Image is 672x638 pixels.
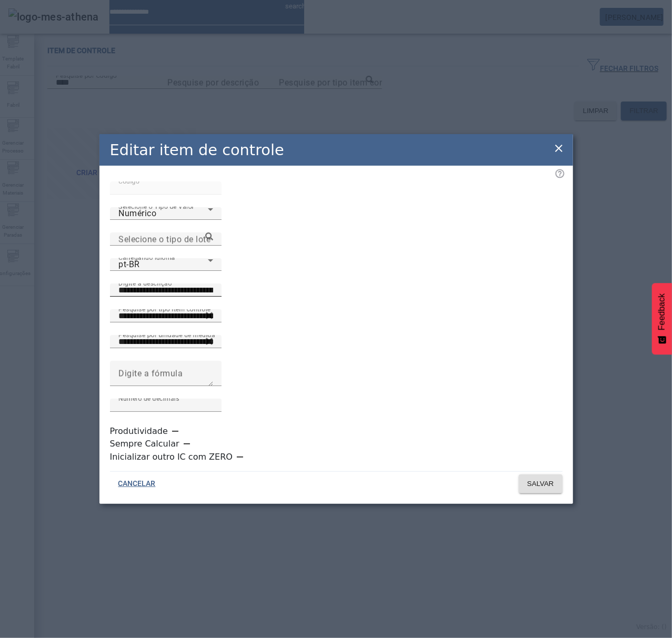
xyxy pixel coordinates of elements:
[118,395,179,402] mat-label: Número de decimais
[118,310,213,322] input: Number
[118,233,213,246] input: Number
[118,208,156,218] span: Numérico
[110,451,235,463] label: Inicializar outro IC com ZERO
[118,280,172,287] mat-label: Digite a descrição
[118,306,210,313] mat-label: Pesquise por tipo item controle
[110,474,164,493] button: CANCELAR
[118,234,210,244] mat-label: Selecione o tipo de lote
[118,259,140,269] span: pt-BR
[657,293,667,330] span: Feedback
[519,474,563,493] button: SALVAR
[118,336,213,348] input: Number
[118,369,183,379] mat-label: Digite a fórmula
[118,178,139,185] mat-label: Código
[110,438,182,450] label: Sempre Calcular
[527,479,554,489] span: SALVAR
[118,331,215,339] mat-label: Pesquise por unidade de medida
[110,139,284,161] h2: Editar item de controle
[652,283,672,355] button: Feedback - Mostrar pesquisa
[118,479,156,489] span: CANCELAR
[110,425,170,438] label: Produtividade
